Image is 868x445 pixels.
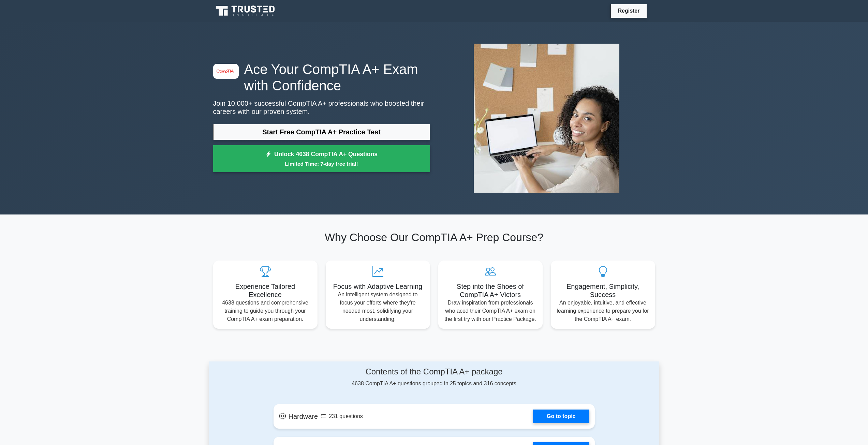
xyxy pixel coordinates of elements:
h5: Engagement, Simplicity, Success [556,282,650,299]
p: An enjoyable, intuitive, and effective learning experience to prepare you for the CompTIA A+ exam. [556,299,650,323]
p: Draw inspiration from professionals who aced their CompTIA A+ exam on the first try with our Prac... [444,299,537,323]
div: 4638 CompTIA A+ questions grouped in 25 topics and 316 concepts [274,367,595,388]
h1: Ace Your CompTIA A+ Exam with Confidence [213,61,430,94]
small: Limited Time: 7-day free trial! [222,160,422,168]
a: Unlock 4638 CompTIA A+ QuestionsLimited Time: 7-day free trial! [213,145,430,173]
h2: Why Choose Our CompTIA A+ Prep Course? [213,231,655,244]
h4: Contents of the CompTIA A+ package [274,367,595,377]
a: Register [614,6,644,15]
h5: Step into the Shoes of CompTIA A+ Victors [444,282,537,299]
a: Go to topic [533,410,589,423]
p: 4638 questions and comprehensive training to guide you through your CompTIA A+ exam preparation. [219,299,312,323]
h5: Experience Tailored Excellence [219,282,312,299]
a: Start Free CompTIA A+ Practice Test [213,124,430,140]
p: An intelligent system designed to focus your efforts where they're needed most, solidifying your ... [331,291,425,323]
p: Join 10,000+ successful CompTIA A+ professionals who boosted their careers with our proven system. [213,99,430,116]
h5: Focus with Adaptive Learning [331,282,425,291]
